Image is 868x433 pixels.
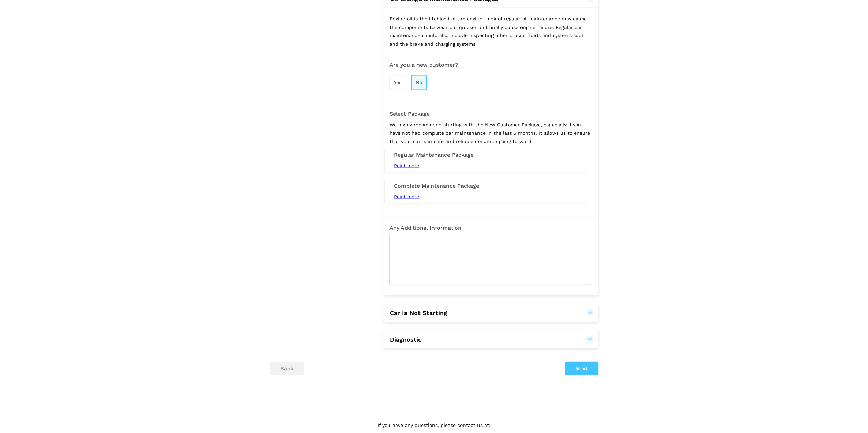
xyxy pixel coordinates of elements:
p: Engine oil is the lifeblood of the engine. Lack of regular oil maintenance may cause the componen... [383,8,598,55]
span: Yes [394,80,401,85]
button: Car Is Not Starting [389,309,591,317]
h3: Are you a new customer? [389,62,458,68]
h3: Select Package [389,111,591,117]
span: Read more [394,163,419,168]
h3: Complete Maintenance Package [394,183,576,189]
h3: Regular Maintenance Package [394,152,576,158]
button: Diagnostic [389,336,591,344]
span: Read more [394,194,419,199]
span: No [416,80,422,85]
button: back [270,362,304,375]
h3: Any Additional Information [389,225,591,231]
button: Next [565,362,598,375]
p: If you have any questions, please contact us at: [327,421,542,429]
p: We highly recommend starting with the New Customer Package, especially if you have not had comple... [389,121,591,146]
